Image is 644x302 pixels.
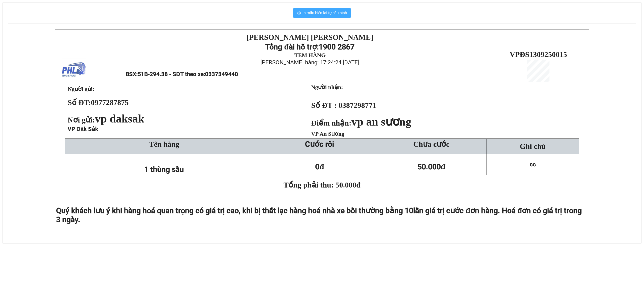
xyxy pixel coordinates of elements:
strong: TEM HÀNG [294,52,326,58]
strong: [PERSON_NAME] [PERSON_NAME] [247,33,373,41]
span: 51B-294.38 - SĐT theo xe: [138,71,238,78]
span: VP Đăk Sắk [68,126,98,132]
span: [PERSON_NAME] hàng: 17:24:24 [DATE] [260,59,359,66]
span: Tên hàng [149,140,179,148]
span: 1 thùng sầu [144,165,184,174]
strong: Số ĐT : [311,101,337,110]
span: Tổng phải thu: 50.000đ [284,181,360,189]
span: 0337349440 [205,71,238,78]
strong: Số ĐT: [68,98,129,107]
span: 0đ [315,162,324,171]
span: 0977287875 [91,98,129,107]
span: cc [530,161,536,168]
span: In mẫu biên lai tự cấu hình [303,10,347,16]
span: Quý khách lưu ý khi hàng hoá quan trọng có giá trị cao, khi bị thất lạc hàng hoá nhà xe bồi thườn... [56,206,413,215]
strong: Người nhận: [311,84,343,90]
strong: Tổng đài hỗ trợ: [265,42,319,51]
span: 0387298771 [339,101,376,110]
span: lần giá trị cước đơn hàng. Hoá đơn có giá trị trong 3 ngày. [56,206,582,224]
span: vp daksak [95,112,144,125]
span: 50.000đ [417,162,446,171]
button: printerIn mẫu biên lai tự cấu hình [293,8,351,18]
span: Ghi chú [520,142,545,151]
span: Người gửi: [68,86,95,92]
strong: 1900 2867 [319,42,355,51]
strong: Điểm nhận: [311,119,411,127]
span: VPĐS1309250015 [510,50,567,59]
span: vp an sương [351,115,411,128]
span: Nơi gửi: [68,116,146,124]
img: logo [62,58,86,82]
span: Chưa cước [413,140,449,148]
span: VP An Sương [311,131,344,137]
span: printer [297,11,301,15]
span: BSX: [126,71,238,78]
strong: Cước rồi [305,140,334,149]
